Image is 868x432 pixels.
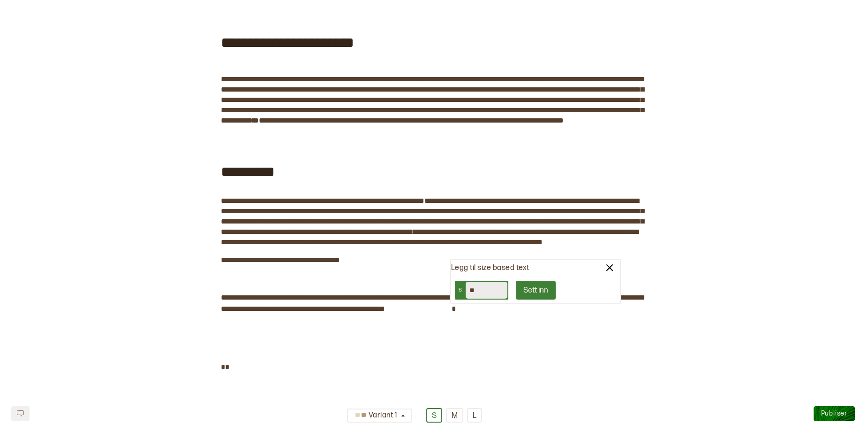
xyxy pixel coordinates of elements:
div: S [455,283,466,297]
button: Publiser [814,406,855,421]
button: L [467,408,482,423]
button: Sett inn [516,281,556,300]
div: Variant 1 [353,408,400,424]
button: M [446,408,463,423]
span: Publiser [821,409,847,417]
button: Variant 1 [347,409,412,423]
button: S [426,408,442,423]
img: lukk valg [604,262,615,273]
p: Legg til size based text [451,263,529,273]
